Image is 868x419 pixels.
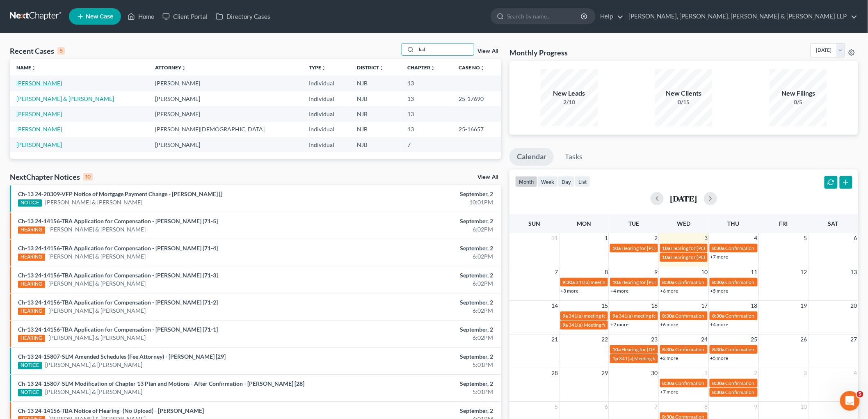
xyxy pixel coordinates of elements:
div: September, 2 [340,353,493,361]
a: Home [123,9,158,24]
a: [PERSON_NAME] [16,80,62,87]
span: 3 [803,368,808,378]
div: September, 2 [340,325,493,334]
a: [PERSON_NAME] & [PERSON_NAME] [45,361,143,369]
a: Ch-13 24-14156-TBA Application for Compensation - [PERSON_NAME] [71-1] [18,326,218,333]
a: [PERSON_NAME] [16,141,62,148]
div: 5:01PM [340,361,493,369]
span: Confirmation hearing for [PERSON_NAME] [725,389,818,395]
span: 28 [551,368,559,378]
span: Sat [828,220,838,227]
td: [PERSON_NAME] [148,76,302,91]
a: Ch-13 24-20309-VFP Notice of Mortgage Payment Change - [PERSON_NAME] [] [18,190,222,197]
span: 9a [563,322,568,328]
input: Search by name... [416,44,474,55]
div: Recent Cases [10,46,65,56]
span: 8:30a [712,389,724,395]
span: 10a [612,279,621,285]
a: [PERSON_NAME] & [PERSON_NAME] [45,388,143,396]
span: 18 [750,301,758,311]
span: Hearing for [PERSON_NAME] [621,279,685,285]
td: 13 [401,91,452,106]
div: 6:02PM [340,279,493,288]
div: September, 2 [340,407,493,415]
h2: [DATE] [670,194,697,203]
span: Sun [528,220,540,227]
div: HEARING [18,308,45,315]
div: 10 [83,173,93,181]
div: September, 2 [340,190,493,198]
span: 341(a) Meeting for [PERSON_NAME] Al Karalih & [PERSON_NAME] [569,322,714,328]
i: unfold_more [321,66,326,71]
span: Mon [577,220,592,227]
a: Ch-13 24-15807-SLM Amended Schedules (Fee Attorney) - [PERSON_NAME] [29] [18,353,226,360]
a: [PERSON_NAME] & [PERSON_NAME] [16,95,114,102]
div: 6:02PM [340,307,493,315]
a: +5 more [710,355,728,361]
span: 4 [754,233,758,243]
div: HEARING [18,335,45,342]
span: 8:30a [662,346,675,353]
span: 8:30a [712,279,724,285]
i: unfold_more [31,66,36,71]
i: unfold_more [181,66,186,71]
div: HEARING [18,254,45,261]
i: unfold_more [430,66,435,71]
a: Client Portal [158,9,212,24]
span: Confirmation hearing for [PERSON_NAME] [725,279,818,285]
div: September, 2 [340,244,493,252]
span: 341(a) meeting for [PERSON_NAME] [569,313,648,319]
span: 8:30a [712,245,724,251]
i: unfold_more [480,66,485,71]
div: New Leads [541,89,598,98]
td: 25-16657 [452,122,501,137]
span: Confirmation Hearing for [PERSON_NAME] [676,279,770,285]
span: 13 [850,267,858,277]
div: 5:01PM [340,388,493,396]
div: September, 2 [340,298,493,307]
td: Individual [302,106,351,121]
a: Calendar [509,148,554,166]
td: 7 [401,137,452,152]
span: 2 [654,233,659,243]
div: HEARING [18,281,45,288]
span: 23 [651,334,659,344]
span: Hearing for [DEMOGRAPHIC_DATA] et [PERSON_NAME] et al [621,346,755,353]
span: New Case [86,14,113,20]
span: 341(a) meeting for [PERSON_NAME] [619,313,698,319]
span: 10 [700,267,708,277]
td: NJB [350,91,401,106]
a: +3 more [561,288,579,294]
i: unfold_more [379,66,384,71]
span: 7 [654,402,659,412]
a: +6 more [660,321,678,327]
a: [PERSON_NAME] & [PERSON_NAME] [48,334,146,342]
h3: Monthly Progress [509,48,568,57]
div: HEARING [18,227,45,234]
div: September, 2 [340,380,493,388]
span: Confirmation hearing for [PERSON_NAME] [676,313,769,319]
td: [PERSON_NAME] [148,106,302,121]
span: 5 [554,402,559,412]
div: 10:01PM [340,198,493,206]
span: Confirmation hearing for [PERSON_NAME] & [PERSON_NAME] [725,245,862,251]
a: Ch-13 24-14156-TBA Application for Compensation - [PERSON_NAME] [71-2] [18,299,218,306]
span: 8 [604,267,609,277]
span: Tue [629,220,640,227]
div: 0/5 [770,98,827,106]
a: +4 more [610,288,628,294]
td: Individual [302,137,351,152]
td: NJB [350,137,401,152]
a: Ch-13 24-14156-TBA Application for Compensation - [PERSON_NAME] [71-5] [18,218,218,224]
span: 19 [800,301,808,311]
span: 8 [704,402,708,412]
span: 12 [800,267,808,277]
div: 0/15 [655,98,713,106]
td: 13 [401,106,452,121]
span: 10a [662,245,671,251]
div: New Filings [770,89,827,98]
span: 9 [654,267,659,277]
span: Hearing for [PERSON_NAME] [621,245,685,251]
a: [PERSON_NAME] & [PERSON_NAME] [48,307,146,315]
td: NJB [350,76,401,91]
